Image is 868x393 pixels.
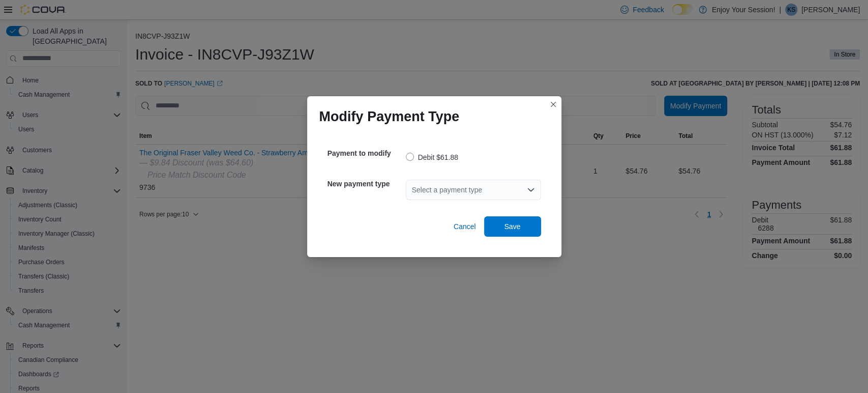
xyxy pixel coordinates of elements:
[406,151,458,163] label: Debit $61.88
[547,98,559,110] button: Closes this modal window
[327,143,404,163] h5: Payment to modify
[327,174,404,194] h5: New payment type
[412,184,413,196] input: Accessible screen reader label
[450,216,480,237] button: Cancel
[319,108,460,125] h1: Modify Payment Type
[504,221,521,232] span: Save
[527,186,535,194] button: Open list of options
[484,216,541,237] button: Save
[454,221,476,232] span: Cancel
